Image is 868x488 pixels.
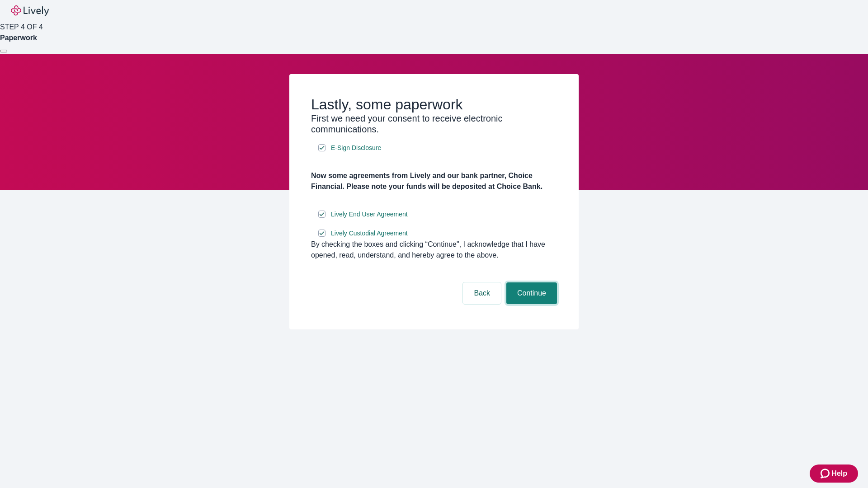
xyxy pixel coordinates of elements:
span: E-Sign Disclosure [331,143,381,153]
div: By checking the boxes and clicking “Continue", I acknowledge that I have opened, read, understand... [311,239,557,261]
h4: Now some agreements from Lively and our bank partner, Choice Financial. Please note your funds wi... [311,170,557,192]
span: Lively End User Agreement [331,210,408,219]
button: Back [463,282,501,304]
h2: Lastly, some paperwork [311,96,557,113]
a: e-sign disclosure document [329,142,383,154]
img: Lively [11,5,49,16]
h3: First we need your consent to receive electronic communications. [311,113,557,135]
button: Continue [506,282,557,304]
svg: Zendesk support icon [821,468,831,479]
span: Lively Custodial Agreement [331,229,408,238]
button: Zendesk support iconHelp [810,465,858,483]
a: e-sign disclosure document [329,209,410,220]
a: e-sign disclosure document [329,228,410,239]
span: Help [831,468,847,479]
